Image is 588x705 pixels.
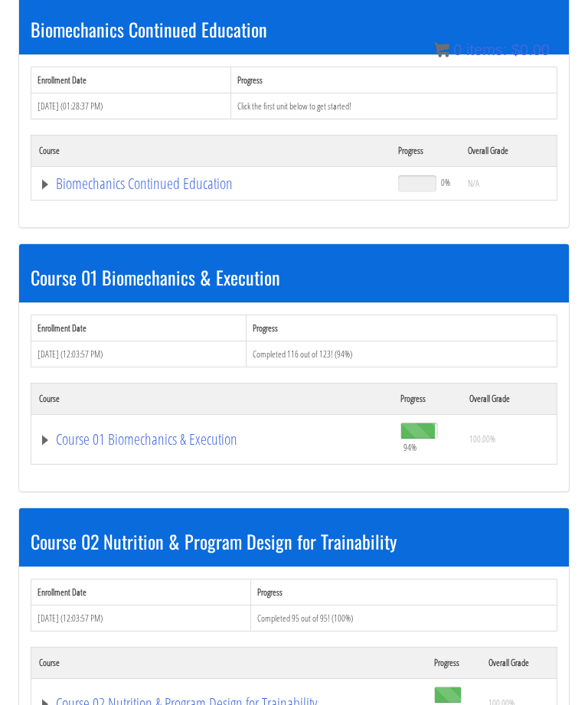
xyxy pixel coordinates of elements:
[434,41,550,58] a: 0 items: $0.00
[31,19,557,39] h3: Biomechanics Continued Education
[403,439,416,456] span: 94%
[453,41,462,58] span: 0
[31,267,557,287] h3: Course 01 Biomechanics & Execution
[31,605,251,632] td: [DATE] (12:03:57 PM)
[390,135,460,167] th: Progress
[31,648,427,679] th: Course
[39,432,385,447] a: Course 01 Biomechanics & Execution
[511,41,550,58] bdi: 0.00
[247,341,557,367] td: Completed 116 out of 123! (94%)
[460,167,557,201] td: N/A
[481,648,557,679] th: Overall Grade
[251,605,557,632] td: Completed 95 out of 95! (100%)
[441,175,450,191] span: 0%
[31,135,391,167] th: Course
[31,67,231,93] th: Enrollment Date
[31,341,247,367] td: [DATE] (12:03:57 PM)
[31,93,231,119] td: [DATE] (01:28:37 PM)
[39,176,383,191] a: Biomechanics Continued Education
[511,41,520,58] span: $
[466,41,507,58] span: items:
[231,67,557,93] th: Progress
[462,415,557,465] td: 100.00%
[460,135,557,167] th: Overall Grade
[31,384,394,415] th: Course
[231,93,557,119] td: Click the first unit below to get started!
[426,648,481,679] th: Progress
[251,579,557,605] th: Progress
[434,42,449,57] img: icon11.png
[31,315,247,341] th: Enrollment Date
[31,531,557,551] h3: Course 02 Nutrition & Program Design for Trainability
[462,384,557,415] th: Overall Grade
[31,579,251,605] th: Enrollment Date
[393,384,462,415] th: Progress
[247,315,557,341] th: Progress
